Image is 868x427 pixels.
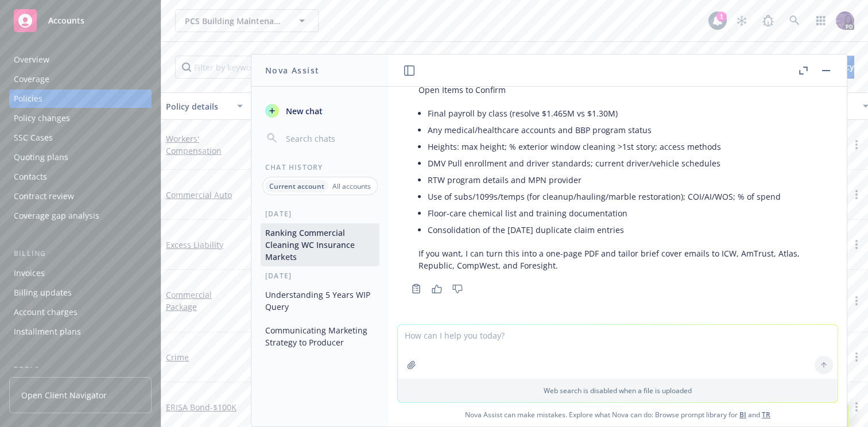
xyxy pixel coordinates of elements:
[9,187,152,205] a: Contract review
[428,222,817,238] li: Consolidation of the [DATE] duplicate claim entries
[166,189,232,200] a: Commercial Auto
[418,247,817,271] p: If you want, I can turn this into a one-page PDF and tailor brief cover emails to ICW, AmTrust, A...
[166,133,222,156] a: Workers' Compensation
[739,410,746,420] a: BI
[850,138,863,152] a: more
[251,271,389,281] div: [DATE]
[428,155,817,172] li: DMV Pull enrollment and driver standards; current driver/vehicle schedules
[428,138,817,155] li: Heights: max height; % exterior window cleaning >1st story; access methods
[14,70,49,88] div: Coverage
[9,70,152,88] a: Coverage
[428,122,817,138] li: Any medical/healthcare accounts and BBP program status
[9,51,152,69] a: Overview
[9,148,152,166] a: Quoting plans
[261,285,379,316] button: Understanding 5 Years WIP Query
[783,9,806,32] a: Search
[14,90,42,108] div: Policies
[9,109,152,127] a: Policy changes
[411,284,421,294] svg: Copy to clipboard
[166,352,189,363] a: Crime
[9,129,152,147] a: SSC Cases
[9,264,152,282] a: Invoices
[166,289,212,312] a: Commercial Package
[161,92,247,120] button: Policy details
[730,9,753,32] a: Stop snowing
[405,386,831,395] p: Web search is disabled when a file is uploaded
[14,148,68,166] div: Quoting plans
[265,64,319,76] h1: Nova Assist
[850,294,863,308] a: more
[261,321,379,352] button: Communicating Marketing Strategy to Producer
[14,187,74,205] div: Contract review
[14,129,53,147] div: SSC Cases
[428,188,817,205] li: Use of subs/1099s/temps (for cleanup/hauling/marble restoration); COI/AI/WOS; % of spend
[9,207,152,225] a: Coverage gap analysis
[9,168,152,186] a: Contacts
[9,5,152,37] a: Accounts
[14,207,99,225] div: Coverage gap analysis
[716,11,727,22] div: 1
[14,51,49,69] div: Overview
[166,402,237,413] a: ERISA Bond
[9,90,152,108] a: Policies
[175,56,374,79] input: Filter by keyword...
[284,130,375,146] input: Search chats
[175,9,319,32] button: PCS Building Maintenance Inc
[166,100,230,112] div: Policy details
[14,303,77,321] div: Account charges
[166,239,223,250] a: Excess Liability
[757,9,780,32] a: Report a Bug
[850,350,863,364] a: more
[269,181,324,191] p: Current account
[14,284,72,302] div: Billing updates
[448,281,467,297] button: Thumbs down
[251,162,389,172] div: Chat History
[14,168,47,186] div: Contacts
[14,109,70,127] div: Policy changes
[428,205,817,222] li: Floor-care chemical list and training documentation
[14,323,81,341] div: Installment plans
[261,223,379,266] button: Ranking Commercial Cleaning WC Insurance Markets
[850,400,863,414] a: more
[9,284,152,302] a: Billing updates
[418,84,817,96] p: Open Items to Confirm
[428,105,817,122] li: Final payroll by class (resolve $1.465M vs $1.30M)
[332,181,371,191] p: All accounts
[809,9,832,32] a: Switch app
[284,105,323,117] span: New chat
[210,402,237,413] span: - $100K
[850,238,863,251] a: more
[850,188,863,201] a: more
[21,389,107,401] span: Open Client Navigator
[428,172,817,188] li: RTW program details and MPN provider
[261,100,379,121] button: New chat
[9,323,152,341] a: Installment plans
[393,403,842,426] span: Nova Assist can make mistakes. Explore what Nova can do: Browse prompt library for and
[185,15,284,27] span: PCS Building Maintenance Inc
[251,209,389,219] div: [DATE]
[9,364,152,375] div: Tools
[247,92,391,120] button: Lines of coverage
[48,16,84,25] span: Accounts
[836,11,854,30] img: photo
[9,248,152,259] div: Billing
[762,410,770,420] a: TR
[14,264,45,282] div: Invoices
[9,303,152,321] a: Account charges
